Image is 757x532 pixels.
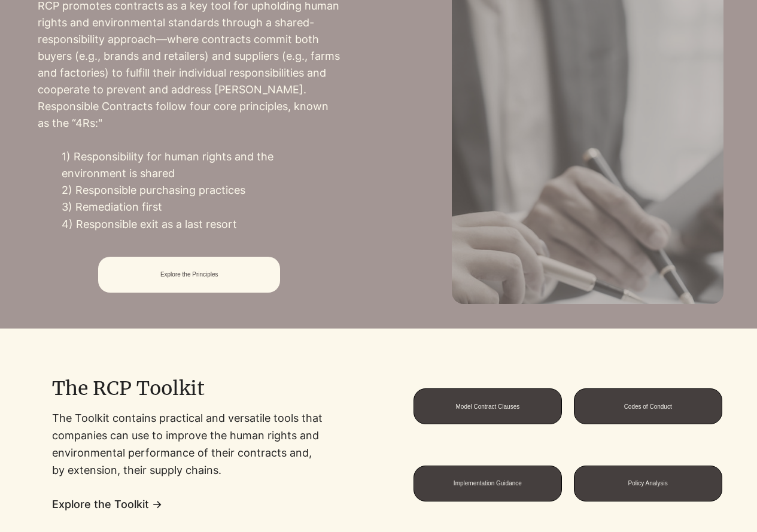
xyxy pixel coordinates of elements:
[160,271,218,278] span: Explore the Principles
[62,182,341,199] p: 2) Responsible purchasing practices
[62,199,341,215] p: 3) Remediation first
[455,403,519,410] span: Model Contract Clauses
[574,466,722,501] a: Policy Analysis
[52,376,259,400] h2: The RCP Toolkit
[414,388,562,424] a: Model Contract Clauses
[414,466,562,501] a: Implementation Guidance
[52,410,326,479] p: The Toolkit contains practical and versatile tools that companies can use to improve the human ri...
[628,480,668,487] span: Policy Analysis
[98,257,280,293] a: Explore the Principles
[62,216,341,233] p: 4) Responsible exit as a last resort
[624,403,672,410] span: Codes of Conduct
[52,498,162,510] a: Explore the Toolkit →
[454,480,522,487] span: Implementation Guidance
[62,148,341,182] p: 1) Responsibility for human rights and the environment is shared
[574,388,722,424] a: Codes of Conduct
